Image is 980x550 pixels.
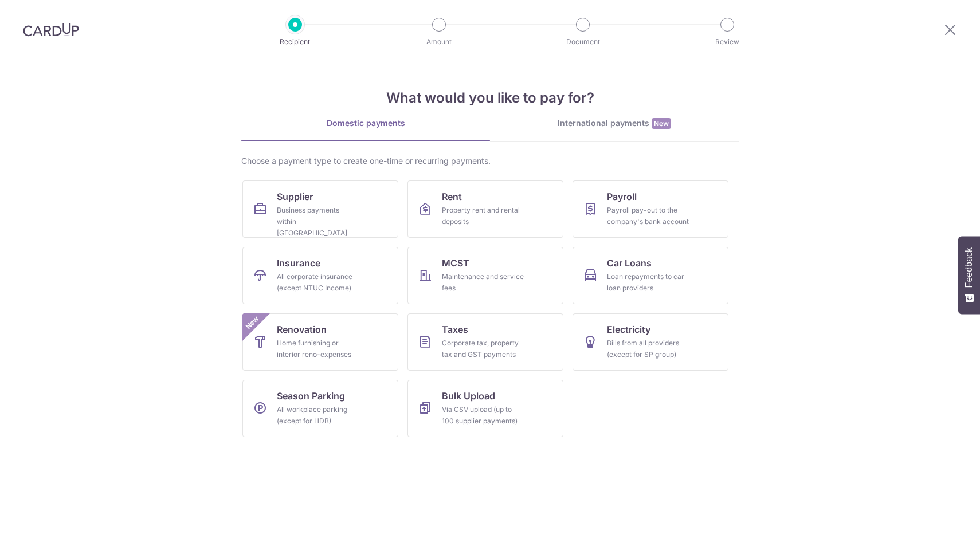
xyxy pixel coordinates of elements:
[241,88,739,108] h4: What would you like to pay for?
[607,190,637,203] span: Payroll
[407,380,563,437] a: Bulk UploadVia CSV upload (up to 100 supplier payments)
[573,313,728,371] a: ElectricityBills from all providers (except for SP group)
[442,205,524,227] div: Property rent and rental deposits
[607,205,689,227] div: Payroll pay-out to the company's bank account
[23,23,79,37] img: CardUp
[277,323,327,336] span: Renovation
[241,117,490,129] div: Domestic payments
[573,247,728,304] a: Car LoansLoan repayments to car loan providers
[442,323,468,336] span: Taxes
[243,313,262,332] span: New
[607,323,650,336] span: Electricity
[277,404,359,427] div: All workplace parking (except for HDB)
[277,205,359,239] div: Business payments within [GEOGRAPHIC_DATA]
[442,337,524,360] div: Corporate tax, property tax and GST payments
[964,247,974,288] span: Feedback
[685,36,770,48] p: Review
[540,36,625,48] p: Document
[397,36,481,48] p: Amount
[277,190,313,203] span: Supplier
[242,380,398,437] a: Season ParkingAll workplace parking (except for HDB)
[277,337,359,360] div: Home furnishing or interior reno-expenses
[253,36,338,48] p: Recipient
[242,247,398,304] a: InsuranceAll corporate insurance (except NTUC Income)
[442,256,469,270] span: MCST
[442,389,495,403] span: Bulk Upload
[442,404,524,427] div: Via CSV upload (up to 100 supplier payments)
[407,180,563,238] a: RentProperty rent and rental deposits
[490,117,739,129] div: International payments
[607,256,652,270] span: Car Loans
[573,180,728,238] a: PayrollPayroll pay-out to the company's bank account
[277,389,345,403] span: Season Parking
[242,180,398,238] a: SupplierBusiness payments within [GEOGRAPHIC_DATA]
[607,271,689,294] div: Loan repayments to car loan providers
[277,256,320,270] span: Insurance
[407,313,563,371] a: TaxesCorporate tax, property tax and GST payments
[241,155,739,167] div: Choose a payment type to create one-time or recurring payments.
[407,247,563,304] a: MCSTMaintenance and service fees
[958,236,980,314] button: Feedback - Show survey
[242,313,398,371] a: RenovationHome furnishing or interior reno-expensesNew
[607,337,689,360] div: Bills from all providers (except for SP group)
[652,118,671,129] span: New
[442,190,462,203] span: Rent
[442,271,524,294] div: Maintenance and service fees
[277,271,359,294] div: All corporate insurance (except NTUC Income)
